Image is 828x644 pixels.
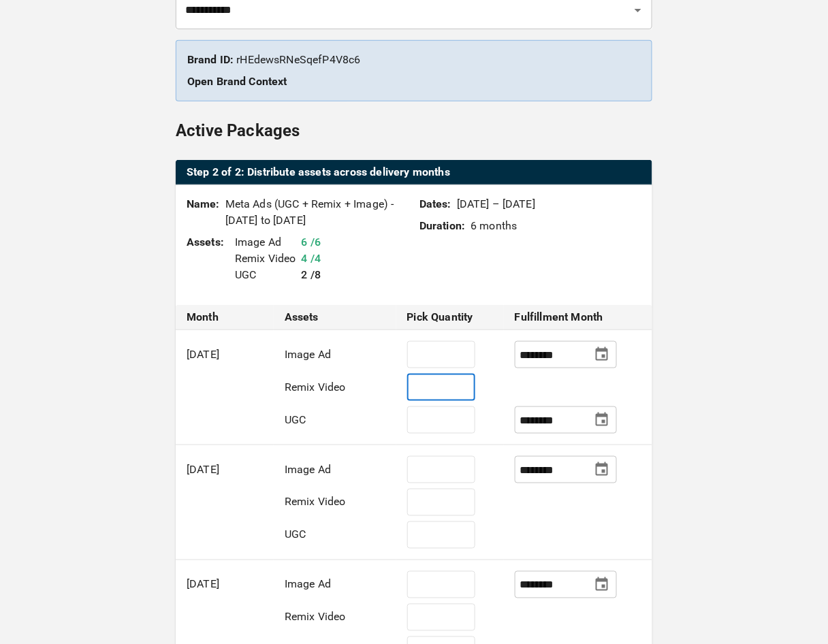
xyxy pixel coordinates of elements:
span: UGC [285,413,306,426]
p: 4 / 4 [302,251,321,267]
td: [DATE] [176,330,274,445]
p: 2 / 8 [302,267,321,283]
p: Name: [187,196,220,229]
p: Duration: [419,218,465,234]
p: UGC [235,267,296,283]
span: Remix Video [285,611,346,624]
span: UGC [285,528,306,541]
a: Open Brand Context [187,75,287,88]
th: Assets [274,305,396,330]
span: Image Ad [285,578,331,591]
button: Choose date, selected date is Sep 1, 2025 [590,343,614,366]
p: Meta Ads (UGC + Remix + Image) - [DATE] to [DATE] [225,196,409,229]
button: Choose date, selected date is Oct 1, 2025 [590,458,614,481]
th: Step 2 of 2: Distribute assets across delivery months [176,160,652,185]
p: [DATE] – [DATE] [457,196,535,212]
span: Image Ad [285,463,331,476]
th: Pick Quantity [396,305,504,330]
span: Remix Video [285,496,346,509]
p: Dates: [419,196,451,212]
span: Image Ad [285,348,331,361]
p: Remix Video [235,251,296,267]
table: active packages table [176,160,652,185]
h6: Active Packages [176,118,652,144]
button: Choose date, selected date is Nov 1, 2025 [590,573,614,596]
strong: Brand ID: [187,53,234,66]
p: Image Ad [235,234,296,251]
td: [DATE] [176,445,274,560]
span: Remix Video [285,381,346,393]
p: 6 / 6 [302,234,321,251]
p: Assets: [187,234,224,251]
button: Choose date, selected date is Nov 1, 2025 [590,408,614,432]
th: Month [176,305,274,330]
p: 6 months [471,218,517,234]
p: rHEdewsRNeSqefP4V8c6 [187,52,641,68]
button: Open [628,1,648,20]
th: Fulfillment Month [504,305,652,330]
